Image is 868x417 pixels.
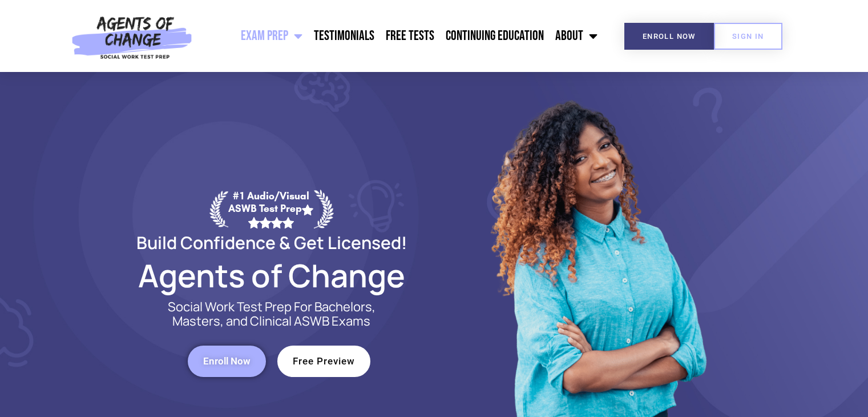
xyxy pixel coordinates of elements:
a: Exam Prep [235,22,308,50]
a: Enroll Now [624,23,714,50]
a: About [550,22,603,50]
h2: Build Confidence & Get Licensed! [109,234,434,251]
div: #1 Audio/Visual ASWB Test Prep [228,190,314,228]
span: Enroll Now [643,33,696,40]
a: Free Preview [277,346,370,377]
a: Testimonials [308,22,380,50]
a: Enroll Now [188,346,266,377]
a: Free Tests [380,22,440,50]
span: SIGN IN [732,33,764,40]
a: SIGN IN [714,23,782,50]
nav: Menu [198,22,603,50]
h2: Agents of Change [109,262,434,288]
p: Social Work Test Prep For Bachelors, Masters, and Clinical ASWB Exams [155,300,389,328]
span: Free Preview [293,356,355,366]
a: Continuing Education [440,22,550,50]
span: Enroll Now [203,356,251,366]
